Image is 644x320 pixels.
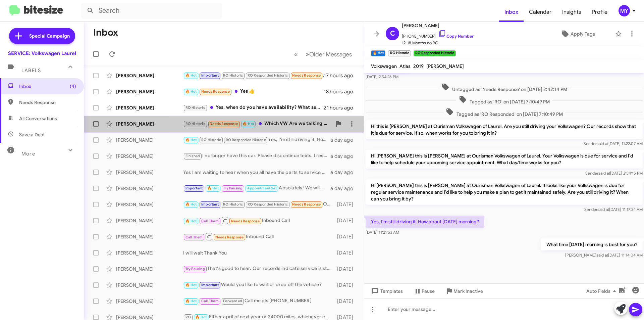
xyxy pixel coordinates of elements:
[565,253,643,258] span: [PERSON_NAME] [DATE] 11:14:04 AM
[183,152,330,160] div: I no longer have this car. Please discontinue texts. I responded in [DATE] with this information ...
[438,34,474,39] a: Copy Number
[185,154,200,158] span: Finished
[185,186,203,190] span: Important
[116,282,183,288] div: [PERSON_NAME]
[201,89,230,94] span: Needs Response
[185,138,197,142] span: 🔥 Hot
[586,285,619,297] span: Auto Fields
[330,185,359,192] div: a day ago
[587,2,613,22] a: Profile
[183,216,334,225] div: Inbound Call
[185,122,205,126] span: RO Historic
[456,95,552,105] span: Tagged as 'RO' on [DATE] 7:10:49 PM
[324,72,359,79] div: 17 hours ago
[453,285,483,297] span: Mark Inactive
[183,169,330,176] div: Yes I am waiting to hear when you all have the parts to service my recalls first
[613,5,637,16] button: MY
[248,73,288,78] span: RO Responded Historic
[571,28,595,40] span: Apply Tags
[201,202,219,207] span: Important
[231,219,260,223] span: Needs Response
[185,219,197,223] span: 🔥 Hot
[499,2,524,22] a: Inbox
[597,141,608,146] span: said at
[366,179,643,205] p: Hi [PERSON_NAME] this is [PERSON_NAME] at Ourisman Volkswagen of Laurel. It looks like your Volks...
[334,233,359,240] div: [DATE]
[183,249,334,256] div: I will wait Thank You
[116,185,183,192] div: [PERSON_NAME]
[19,83,76,90] span: Inbox
[366,74,398,79] span: [DATE] 2:54:26 PM
[183,120,332,128] div: Which VW Are we talking about
[292,73,321,78] span: Needs Response
[70,83,76,90] span: (4)
[366,230,399,235] span: [DATE] 11:21:53 AM
[302,47,356,61] button: Next
[116,217,183,224] div: [PERSON_NAME]
[201,138,221,142] span: RO Historic
[366,120,643,139] p: Hi this is [PERSON_NAME] at Ourisman Volkswagen of Laurel. Are you still driving your Volkswagen?...
[116,72,183,79] div: [PERSON_NAME]
[443,108,566,118] span: Tagged as 'RO Responded' on [DATE] 7:10:49 PM
[9,28,75,44] a: Special Campaign
[581,285,624,297] button: Auto Fields
[29,33,70,39] span: Special Campaign
[185,283,197,287] span: 🔥 Hot
[440,285,488,297] button: Mark Inactive
[183,104,324,111] div: Yes, when do you have availability? What services do I need for the 50k and how much will it cost?
[524,2,557,22] span: Calendar
[207,186,219,190] span: 🔥 Hot
[388,50,411,56] small: RO Historic
[330,169,359,176] div: a day ago
[201,299,219,303] span: Call Them
[292,202,321,207] span: Needs Response
[248,202,288,207] span: RO Responded Historic
[201,283,219,287] span: Important
[93,27,118,38] h1: Inbox
[116,169,183,176] div: [PERSON_NAME]
[402,30,474,40] span: [PHONE_NUMBER]
[402,40,474,46] span: 12-18 Months no RO
[371,63,397,69] span: Volkswagen
[183,88,324,95] div: Yes 👍
[422,285,435,297] span: Pause
[183,136,330,144] div: Yes, I'm still driving it. How about [DATE] morning?
[290,47,356,61] nav: Page navigation example
[21,151,35,157] span: More
[309,51,352,58] span: Older Messages
[370,285,403,297] span: Templates
[294,50,298,58] span: «
[19,115,57,122] span: All Conversations
[116,266,183,272] div: [PERSON_NAME]
[584,141,643,146] span: Sender [DATE] 11:22:07 AM
[597,207,609,212] span: said at
[183,232,334,241] div: Inbound Call
[185,235,203,239] span: Call Them
[334,282,359,288] div: [DATE]
[183,297,334,305] div: Call me pls [PHONE_NUMBER]
[183,200,334,208] div: Okay, see you then
[183,72,324,79] div: Not time for oil change or tire rotation...I have two cars and drive the Volkswagen only [DATE] [...
[185,267,205,271] span: Try Pausing
[324,88,359,95] div: 18 hours ago
[426,63,464,69] span: [PERSON_NAME]
[185,315,191,319] span: RO
[116,88,183,95] div: [PERSON_NAME]
[116,153,183,159] div: [PERSON_NAME]
[585,171,643,176] span: Sender [DATE] 2:54:15 PM
[19,131,44,138] span: Save a Deal
[584,207,643,212] span: Sender [DATE] 11:17:24 AM
[334,201,359,208] div: [DATE]
[226,138,266,142] span: RO Responded Historic
[183,281,334,289] div: Would you like to wait or drop off the vehicle?
[596,253,608,258] span: said at
[215,235,244,239] span: Needs Response
[183,184,330,192] div: Absolutely! We will see you at 11:30
[116,249,183,256] div: [PERSON_NAME]
[201,73,219,78] span: Important
[334,217,359,224] div: [DATE]
[116,104,183,111] div: [PERSON_NAME]
[414,50,456,56] small: RO Responded Historic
